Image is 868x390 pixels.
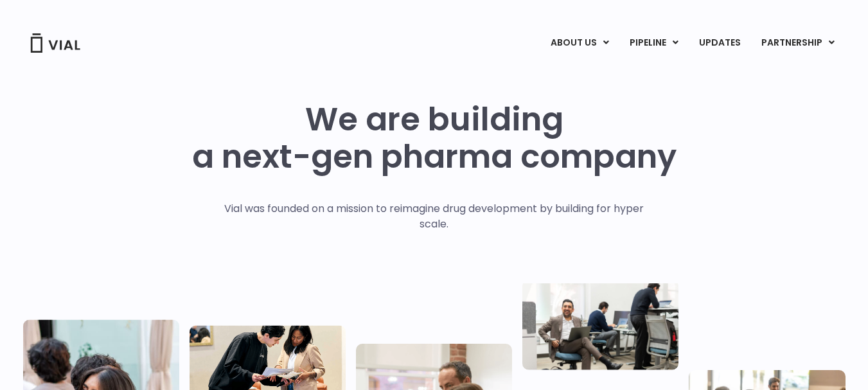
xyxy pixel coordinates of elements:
img: Three people working in an office [522,279,678,369]
a: ABOUT USMenu Toggle [540,32,619,54]
img: Vial Logo [30,33,81,53]
h1: We are building a next-gen pharma company [192,101,677,175]
a: PIPELINEMenu Toggle [619,32,688,54]
a: UPDATES [689,32,750,54]
a: PARTNERSHIPMenu Toggle [751,32,845,54]
p: Vial was founded on a mission to reimagine drug development by building for hyper scale. [211,201,657,232]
